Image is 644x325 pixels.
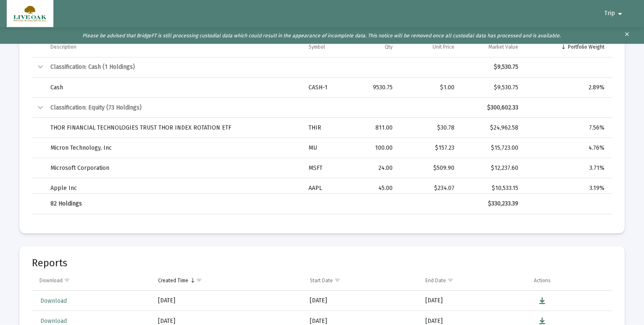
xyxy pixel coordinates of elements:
[524,37,612,57] td: Column Portfolio Weight
[530,144,604,152] div: 4.76%
[362,164,393,172] div: 24.00
[32,259,67,267] mat-card-title: Reports
[530,83,604,92] div: 2.89%
[568,44,604,50] div: Portfolio Weight
[309,44,325,50] div: Symbol
[45,57,460,78] td: Classification: Cash (1 Holdings)
[420,291,528,311] td: [DATE]
[45,178,303,198] td: Apple Inc
[466,200,518,208] div: $330,233.39
[32,98,45,118] td: Collapse
[404,164,454,172] div: $509.90
[356,37,399,57] td: Column Qty
[466,83,518,92] div: $9,530.75
[385,44,393,50] div: Qty
[303,78,356,98] td: CASH-1
[45,37,303,57] td: Column Description
[460,37,524,57] td: Column Market Value
[530,124,604,132] div: 7.56%
[158,277,188,284] div: Created Time
[404,83,454,92] div: $1.00
[433,44,454,50] div: Unit Price
[466,164,518,172] div: $12,237.60
[32,270,152,291] td: Column Download
[45,138,303,158] td: Micron Technology, Inc
[594,5,635,22] button: Trip
[310,277,333,284] div: Start Date
[466,144,518,152] div: $15,723.00
[40,317,67,325] span: Download
[82,33,561,39] i: Please be advised that BridgeFT is still processing custodial data which could result in the appe...
[40,277,63,284] div: Download
[624,29,630,42] mat-icon: clear
[362,83,393,92] div: 9530.75
[45,98,460,118] td: Classification: Equity (73 Holdings)
[50,44,77,50] div: Description
[604,10,615,17] span: Trip
[334,277,340,283] span: Show filter options for column 'Start Date'
[425,277,446,284] div: End Date
[303,118,356,138] td: THIR
[404,144,454,152] div: $157.23
[45,118,303,138] td: THOR FINANCIAL TECHNOLOGIES TRUST THOR INDEX ROTATION ETF
[404,124,454,132] div: $30.78
[32,57,45,78] td: Collapse
[530,164,604,172] div: 3.71%
[303,178,356,198] td: AAPL
[45,78,303,98] td: Cash
[158,296,298,305] div: [DATE]
[196,277,202,283] span: Show filter options for column 'Created Time'
[466,124,518,132] div: $24,962.58
[488,44,518,50] div: Market Value
[152,270,304,291] td: Column Created Time
[362,184,393,192] div: 45.00
[362,144,393,152] div: 100.00
[420,270,528,291] td: Column End Date
[404,184,454,192] div: $234.07
[303,158,356,178] td: MSFT
[399,37,460,57] td: Column Unit Price
[50,200,297,208] div: 82 Holdings
[615,5,625,22] mat-icon: arrow_drop_down
[362,124,393,132] div: 811.00
[13,5,47,22] img: Dashboard
[466,104,518,112] div: $300,602.33
[40,297,67,304] span: Download
[534,277,551,284] div: Actions
[528,270,612,291] td: Column Actions
[45,158,303,178] td: Microsoft Corporation
[466,63,518,71] div: $9,530.75
[466,184,518,192] div: $10,533.15
[303,138,356,158] td: MU
[64,277,70,283] span: Show filter options for column 'Download'
[304,291,420,311] td: [DATE]
[303,37,356,57] td: Column Symbol
[447,277,454,283] span: Show filter options for column 'End Date'
[32,5,612,214] div: Data grid
[304,270,420,291] td: Column Start Date
[530,184,604,192] div: 3.19%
